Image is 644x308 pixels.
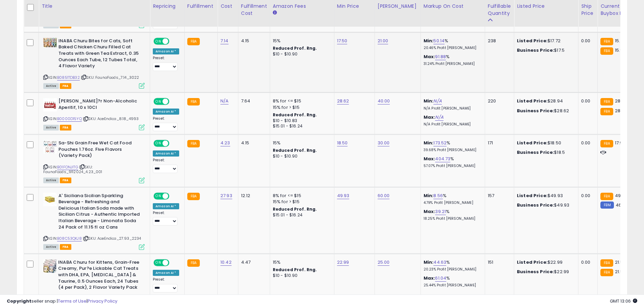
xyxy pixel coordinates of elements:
b: Business Price: [517,108,554,114]
b: Listed Price: [517,38,548,44]
small: FBA [600,47,613,55]
span: 49 [615,192,621,199]
small: FBM [600,202,614,209]
div: Preset: [153,158,179,173]
div: Amazon AI * [153,150,179,157]
div: 0.00 [581,140,592,146]
div: seller snap | | [7,298,117,305]
div: 4.15 [241,38,265,44]
span: OFF [168,99,179,104]
div: $22.99 [517,269,573,275]
span: All listings currently available for purchase on Amazon [43,83,59,89]
b: Listed Price: [517,140,548,146]
div: % [424,54,480,66]
div: $10 - $10.90 [273,51,329,57]
div: $15.01 - $16.24 [273,212,329,218]
div: 0.00 [581,98,592,104]
span: 17.99 [615,140,625,146]
a: 44.63 [433,259,446,266]
p: 39.68% Profit [PERSON_NAME] [424,148,480,152]
span: FBA [60,125,71,131]
p: 18.25% Profit [PERSON_NAME] [424,216,480,221]
b: Max: [424,275,435,281]
b: Max: [424,114,435,120]
div: Listed Price [517,3,575,10]
span: 46.09 [616,202,628,208]
span: 28.99 [615,108,627,114]
div: Amazon AI * [153,270,179,276]
span: | SKU: AceEndica_27.93_2234 [83,236,141,241]
b: Min: [424,140,434,146]
b: Max: [424,208,435,215]
div: Amazon AI * [153,203,179,209]
a: N/A [435,114,443,121]
div: 15% for > $15 [273,104,329,111]
img: 41sW8pLwdiL._SL40_.jpg [43,98,57,112]
div: 12.12 [241,193,265,199]
div: % [424,275,480,288]
div: % [424,259,480,272]
div: $10 - $10.90 [273,273,329,279]
b: Business Price: [517,202,554,208]
div: $18.5 [517,149,573,156]
a: 25.00 [378,259,390,266]
div: $15.01 - $16.24 [273,123,329,129]
a: 60.00 [378,192,390,199]
div: 15% [273,140,329,146]
small: FBA [187,259,200,267]
span: | SKU: AceEndica_8.18_4993 [83,116,139,121]
small: FBA [187,98,200,105]
span: FBA [60,83,71,89]
div: 238 [488,38,509,44]
div: % [424,156,480,168]
div: ASIN: [43,98,145,129]
span: | SKU: FaunaFoods_7.14_3022 [81,75,139,80]
span: All listings currently available for purchase on Amazon [43,244,59,250]
p: 31.24% Profit [PERSON_NAME] [424,62,480,66]
b: Max: [424,53,435,60]
div: Preset: [153,277,179,292]
div: Preset: [153,211,179,226]
b: Business Price: [517,268,554,275]
div: 8% for <= $15 [273,193,329,199]
small: FBA [600,269,613,276]
div: ASIN: [43,38,145,88]
div: ASIN: [43,193,145,249]
a: B08C53QKJ8 [57,236,82,241]
span: ON [154,99,163,104]
div: Preset: [153,56,179,71]
a: N/A [220,98,229,104]
div: % [424,209,480,221]
span: | SKU: FaunaFoods_9112024_4.23_001 [43,164,102,174]
p: 25.44% Profit [PERSON_NAME] [424,283,480,288]
b: Sa-Shi Grain Free Wet Cat Food Pouches 1.76oz. Five Flavors (Variety Pack) [58,140,141,161]
div: Cost [220,3,235,10]
p: 4.79% Profit [PERSON_NAME] [424,200,480,205]
div: Fulfillment Cost [241,3,267,17]
a: 8.56 [433,192,443,199]
a: 10.42 [220,259,232,266]
small: FBA [187,193,200,200]
small: FBA [600,98,613,105]
div: $17.72 [517,38,573,44]
b: [PERSON_NAME]?r Non-Alcoholic Aperitif, 10 x 10Cl [58,98,141,112]
a: 30.00 [378,140,390,146]
b: Business Price: [517,149,554,156]
a: 173.52 [433,140,447,146]
div: 0.00 [581,193,592,199]
span: OFF [168,141,179,146]
div: 0.00 [581,259,592,265]
div: 8% for <= $15 [273,98,329,104]
a: 91.88 [435,53,446,60]
small: FBA [187,38,200,45]
span: 21.59 [615,268,626,275]
span: All listings currently available for purchase on Amazon [43,177,59,183]
strong: Copyright [7,298,31,304]
p: 20.46% Profit [PERSON_NAME] [424,46,480,50]
span: FBA [60,177,71,183]
span: OFF [168,38,179,44]
img: 519xhV4TBtL._SL40_.jpg [43,140,57,153]
div: 15% for > $15 [273,199,329,205]
p: N/A Profit [PERSON_NAME] [424,106,480,111]
div: $28.62 [517,108,573,114]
